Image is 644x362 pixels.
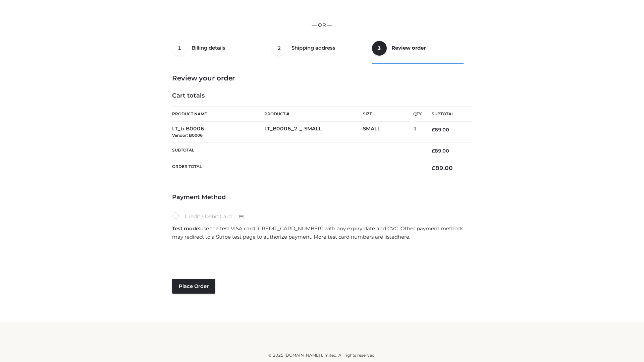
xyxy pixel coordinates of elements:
h3: Review your order [172,74,472,82]
th: Product Name [172,106,264,122]
button: Place order [172,279,215,294]
label: Credit / Debit Card [172,212,251,221]
span: £ [432,127,435,133]
th: Order Total [172,159,422,177]
th: Size [363,107,410,122]
iframe: Secure payment input frame [171,243,471,268]
td: SMALL [363,122,413,143]
th: Qty [413,106,422,122]
h4: Payment Method [172,194,472,201]
span: £ [432,148,435,154]
bdi: 89.00 [432,165,453,171]
a: here [398,234,409,240]
img: Credit / Debit Card [235,213,248,221]
p: — OR — [100,21,544,29]
th: Subtotal [422,107,472,122]
strong: Test mode: [172,225,200,232]
td: LT_b-B0006 [172,122,264,143]
td: 1 [413,122,422,143]
div: © 2025 [DOMAIN_NAME] Limited. All rights reserved. [100,352,544,359]
bdi: 89.00 [432,148,449,154]
td: LT_B0006_2-_-SMALL [264,122,363,143]
span: £ [432,165,435,171]
th: Product # [264,106,363,122]
th: Subtotal [172,142,422,159]
small: Vendor: B0006 [172,133,203,138]
p: use the test VISA card [CREDIT_CARD_NUMBER] with any expiry date and CVC. Other payment methods m... [172,224,472,241]
bdi: 89.00 [432,127,449,133]
h4: Cart totals [172,92,472,100]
